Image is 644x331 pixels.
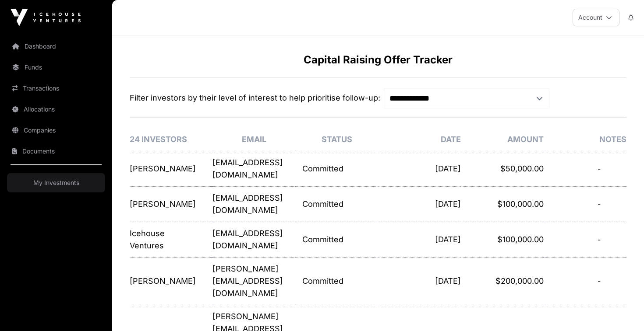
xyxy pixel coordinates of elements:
[302,233,378,246] p: Committed
[130,275,144,287] p: [PERSON_NAME]
[572,234,626,245] div: -
[7,58,105,77] a: Funds
[212,192,295,216] p: [EMAIL_ADDRESS][DOMAIN_NAME]
[7,100,105,119] a: Allocations
[212,227,295,252] p: [EMAIL_ADDRESS][DOMAIN_NAME]
[130,128,212,151] th: 24 Investors
[212,263,295,300] p: [PERSON_NAME][EMAIL_ADDRESS][DOMAIN_NAME]
[572,199,626,209] div: -
[7,142,105,161] a: Documents
[130,163,144,175] p: [PERSON_NAME]
[378,198,461,210] p: [DATE]
[7,79,105,98] a: Transactions
[11,9,81,26] img: Icehouse Ventures Logo
[573,9,619,26] button: Account
[130,93,380,102] span: Filter investors by their level of interest to help prioritise follow-up:
[461,275,544,287] p: $200,000.00
[544,128,626,151] th: Notes
[378,275,461,287] p: [DATE]
[461,198,544,210] p: $100,000.00
[600,289,644,331] iframe: Chat Widget
[130,53,626,67] h1: Capital Raising Offer Tracker
[378,128,461,151] th: Date
[461,163,544,175] p: $50,000.00
[7,173,105,192] a: My Investments
[572,276,626,286] div: -
[7,37,105,56] a: Dashboard
[212,128,295,151] th: Email
[572,164,626,174] div: -
[302,163,378,175] p: Committed
[7,121,105,140] a: Companies
[302,198,378,210] p: Committed
[130,198,144,210] p: [PERSON_NAME]
[378,163,461,175] p: [DATE]
[212,157,295,181] p: [EMAIL_ADDRESS][DOMAIN_NAME]
[130,227,144,252] p: Icehouse Ventures
[378,233,461,246] p: [DATE]
[461,128,544,151] th: Amount
[461,233,544,246] p: $100,000.00
[302,275,378,287] p: Committed
[295,128,378,151] th: Status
